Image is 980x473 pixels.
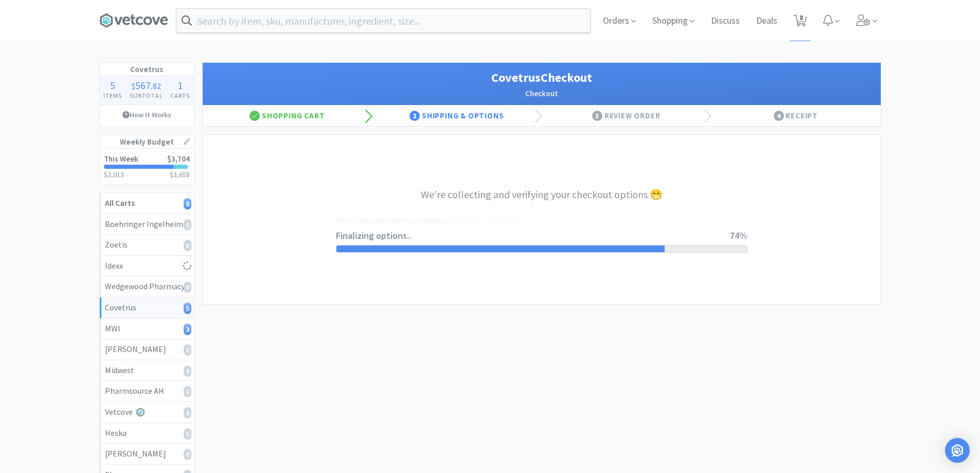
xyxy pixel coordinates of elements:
i: 0 [184,386,191,397]
span: 1 [177,79,183,92]
div: MWI [105,322,189,336]
h3: $ [170,171,190,178]
i: 0 [184,344,191,356]
div: [PERSON_NAME] [105,343,189,356]
div: Shipping & Options [372,106,542,126]
h3: We're collecting and verifying your checkout options 😁 [336,186,747,203]
i: 0 [184,449,191,460]
a: Zoetis0 [100,235,194,256]
i: 0 [184,282,191,293]
i: 0 [184,240,191,251]
div: Midwest [105,364,189,377]
a: Wedgewood Pharmacy0 [100,276,194,297]
i: 0 [184,365,191,377]
a: 8 [790,17,811,27]
h1: Weekly Budget [100,135,194,149]
span: $3,013 [104,170,124,179]
i: 0 [184,407,191,418]
h4: Subtotal [126,91,167,100]
a: [PERSON_NAME]0 [100,339,194,360]
span: 567 [135,79,151,92]
a: How It Works [100,105,194,125]
span: 4 [774,111,784,121]
a: Covetrus5 [100,297,194,319]
h2: This Week [104,155,138,163]
div: Shopping Cart [203,106,372,126]
h1: Covetrus Checkout [213,68,870,87]
span: 2 [409,111,420,121]
a: Pharmsource AH0 [100,381,194,402]
i: 8 [184,198,191,209]
span: 82 [153,81,161,91]
h1: Covetrus [100,63,194,76]
div: Heska [105,427,189,440]
i: 0 [184,219,191,231]
a: Heska0 [100,423,194,444]
div: Vetcove [105,406,189,419]
span: 74% [730,230,747,241]
div: Receipt [711,106,881,126]
i: 5 [184,303,191,314]
div: Review Order [542,106,711,126]
a: Vetcove0 [100,402,194,423]
span: Re-checking your up to date cart on Covetrus... [336,213,730,228]
span: 5 [110,79,115,92]
div: Covetrus [105,301,189,314]
i: 0 [184,428,191,440]
div: Idexx [105,259,189,273]
span: $3,704 [167,154,190,164]
h4: Carts [167,91,194,100]
a: Deals [752,16,781,26]
span: Finalizing options.. [336,229,730,243]
strong: All Carts [105,198,135,208]
a: Boehringer Ingelheim0 [100,214,194,235]
a: Idexx [100,256,194,277]
span: 3 [592,111,602,121]
a: Midwest0 [100,360,194,381]
a: Discuss [707,16,744,26]
input: Search by item, sku, manufacturer, ingredient, size... [176,9,590,32]
div: Boehringer Ingelheim [105,218,189,231]
div: Zoetis [105,238,189,252]
a: All Carts8 [100,193,194,214]
a: This Week$3,704$3,013$3,658 [100,149,194,184]
a: [PERSON_NAME]0 [100,444,194,465]
div: Open Intercom Messenger [945,438,970,463]
span: $ [132,81,135,91]
div: Pharmsource AH [105,384,189,398]
h4: Items [100,91,126,100]
h2: Checkout [213,87,870,100]
i: 3 [184,324,191,335]
div: Wedgewood Pharmacy [105,280,189,293]
div: [PERSON_NAME] [105,447,189,461]
div: . [126,80,167,91]
a: MWI3 [100,319,194,340]
span: 3,658 [173,170,190,179]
